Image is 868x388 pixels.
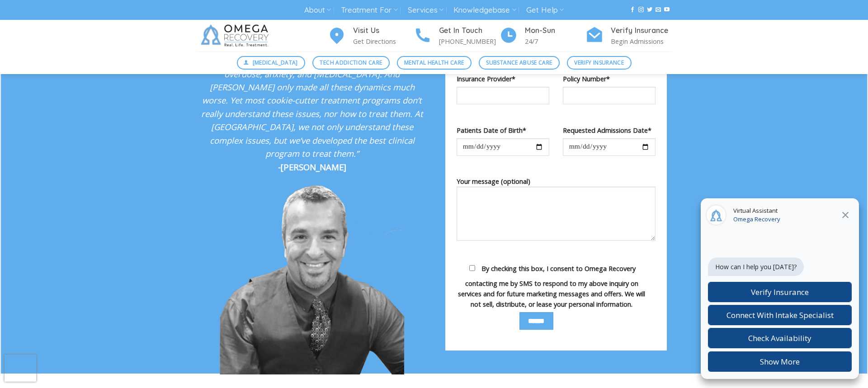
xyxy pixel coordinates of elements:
a: [MEDICAL_DATA] [237,56,306,70]
a: Mental Health Care [397,56,472,70]
label: Patients Date of Birth* [457,125,549,136]
a: Get In Touch [PHONE_NUMBER] [414,25,500,47]
label: Requested Admissions Date* [563,125,656,136]
label: Your message (optional) [457,176,656,247]
textarea: Your message (optional) [457,187,656,241]
span: [MEDICAL_DATA] [253,58,298,67]
a: Follow on Instagram [638,7,644,13]
span: Tech Addiction Care [320,58,382,67]
input: By checking this box, I consent to Omega Recovery contacting me by SMS to respond to my above inq... [469,265,475,271]
p: Begin Admissions [611,36,671,47]
a: Treatment For [341,2,397,19]
span: Substance Abuse Care [486,58,552,67]
p: 24/7 [525,36,585,47]
h4: Verify Insurance [611,25,671,37]
a: Get Help [526,2,564,19]
a: Visit Us Get Directions [328,25,414,47]
label: Insurance Provider* [457,74,549,84]
a: Services [408,2,443,19]
a: Follow on YouTube [664,7,670,13]
a: Follow on Twitter [647,7,652,13]
h4: Mon-Sun [525,25,585,37]
span: Verify Insurance [574,58,624,67]
a: About [304,2,331,19]
a: Send us an email [656,7,661,13]
span: Mental Health Care [404,58,464,67]
a: Knowledgebase [453,2,516,19]
p: [PHONE_NUMBER] [439,36,500,47]
a: Tech Addiction Care [312,56,390,70]
span: By checking this box, I consent to Omega Recovery contacting me by SMS to respond to my above inq... [458,264,645,309]
h4: Visit Us [353,25,414,37]
a: Follow on Facebook [630,7,635,13]
p: Get Directions [353,36,414,47]
h4: Get In Touch [439,25,500,37]
strong: -[PERSON_NAME] [278,161,346,173]
a: Substance Abuse Care [479,56,560,70]
img: Omega Recovery [197,20,276,51]
a: Verify Insurance [567,56,632,70]
label: Policy Number* [563,74,656,84]
a: Verify Insurance Begin Admissions [585,25,671,47]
